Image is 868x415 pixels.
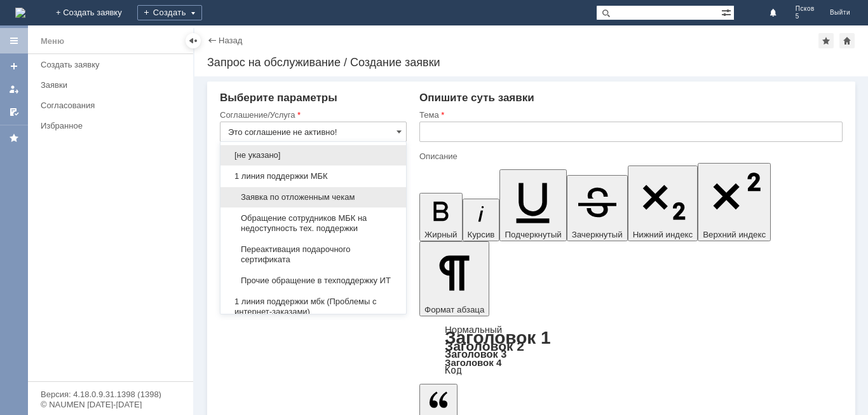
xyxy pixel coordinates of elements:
[4,79,24,99] a: Мои заявки
[698,163,771,241] button: Верхний индекс
[572,230,623,239] span: Зачеркнутый
[419,241,489,316] button: Формат абзаца
[41,101,186,110] div: Согласования
[419,325,843,375] div: Формат абзаца
[186,33,201,48] div: Скрыть меню
[703,230,766,239] span: Верхний индекс
[424,305,484,314] span: Формат абзаца
[36,55,191,74] a: Создать заявку
[505,230,561,239] span: Подчеркнутый
[228,213,398,234] span: Обращение сотрудников МБК на недоступность тех. поддержки
[220,92,337,104] span: Выберите параметры
[228,276,398,286] span: Прочие обращение в техподдержку ИТ
[424,230,458,239] span: Жирный
[41,80,186,90] div: Заявки
[36,95,191,115] a: Согласования
[463,199,500,241] button: Курсив
[41,121,172,130] div: Избранное
[228,192,398,202] span: Заявка по отложенным чекам
[633,230,693,239] span: Нижний индекс
[468,230,495,239] span: Курсив
[445,348,506,360] a: Заголовок 3
[419,193,463,241] button: Жирный
[445,365,462,376] a: Код
[15,8,25,18] a: Перейти на домашнюю страницу
[220,111,404,119] div: Соглашение/Услуга
[228,150,398,160] span: [не указано]
[4,102,24,122] a: Мои согласования
[4,56,24,76] a: Создать заявку
[499,169,566,241] button: Подчеркнутый
[818,33,834,48] div: Добавить в избранное
[207,56,855,69] div: Запрос на обслуживание / Создание заявки
[41,34,64,49] div: Меню
[228,244,398,265] span: Переактивация подарочного сертификата
[628,165,698,241] button: Нижний индекс
[41,400,180,409] div: © NAUMEN [DATE]-[DATE]
[419,111,840,119] div: Тема
[41,390,180,398] div: Версия: 4.18.0.9.31.1398 (1398)
[567,175,628,241] button: Зачеркнутый
[137,5,202,20] div: Создать
[419,152,840,160] div: Описание
[36,75,191,95] a: Заявки
[228,297,398,317] span: 1 линия поддержки мбк (Проблемы с интернет-заказами)
[41,60,186,69] div: Создать заявку
[839,33,855,48] div: Сделать домашней страницей
[796,13,815,20] span: 5
[721,6,734,18] span: Расширенный поиск
[15,8,25,18] img: logo
[445,357,501,368] a: Заголовок 4
[445,328,551,348] a: Заголовок 1
[796,5,815,13] span: Псков
[228,171,398,181] span: 1 линия поддержки МБК
[219,36,242,45] a: Назад
[445,339,524,353] a: Заголовок 2
[445,324,502,335] a: Нормальный
[419,92,534,104] span: Опишите суть заявки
